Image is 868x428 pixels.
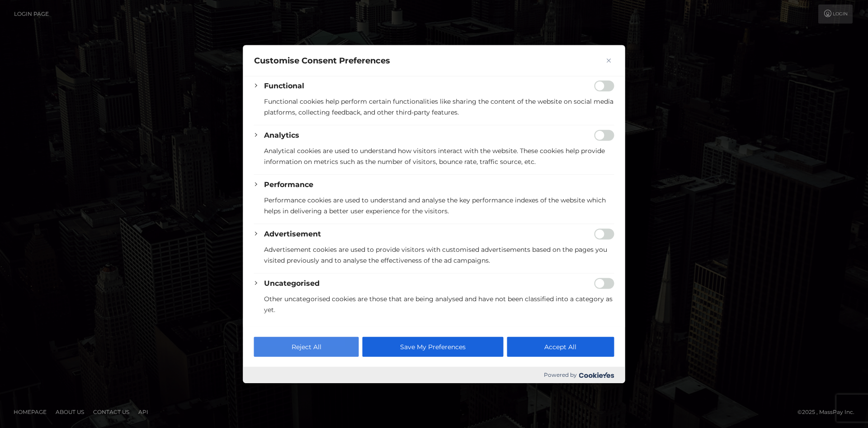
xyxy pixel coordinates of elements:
button: Analytics [264,130,299,140]
input: Enable Analytics [594,130,614,140]
p: Other uncategorised cookies are those that are being analysed and have not been classified into a... [264,293,614,315]
button: Performance [264,179,313,190]
button: Accept All [507,337,614,357]
p: Advertisement cookies are used to provide visitors with customised advertisements based on the pa... [264,244,614,265]
button: Save My Preferences [363,337,503,357]
span: Customise Consent Preferences [254,55,390,66]
button: Advertisement [264,228,321,239]
p: Analytical cookies are used to understand how visitors interact with the website. These cookies h... [264,145,614,167]
input: Enable Advertisement [594,228,614,239]
p: Performance cookies are used to understand and analyse the key performance indexes of the website... [264,194,614,216]
input: Enable Functional [594,80,614,91]
button: Reject All [254,337,359,357]
div: Powered by [243,367,625,383]
button: Uncategorised [264,278,320,289]
img: Close [607,58,611,63]
p: Functional cookies help perform certain functionalities like sharing the content of the website o... [264,96,614,117]
button: Close [604,55,614,66]
div: Customise Consent Preferences [243,45,625,383]
input: Enable Uncategorised [594,278,614,289]
img: Cookieyes logo [579,372,614,378]
button: Functional [264,80,304,91]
